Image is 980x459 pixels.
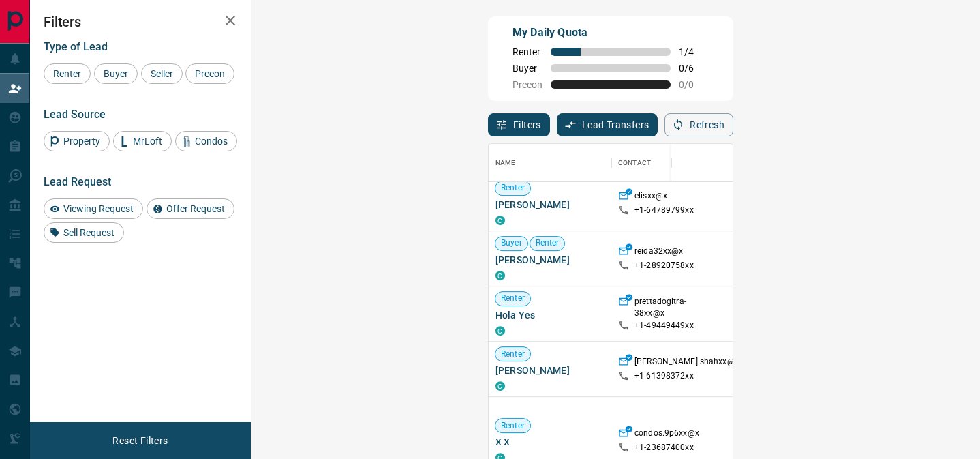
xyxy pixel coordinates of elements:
[59,136,105,147] span: Property
[495,198,604,211] span: [PERSON_NAME]
[495,271,505,280] div: condos.ca
[146,68,178,79] span: Seller
[512,63,542,74] span: Buyer
[44,175,111,188] span: Lead Request
[557,113,658,136] button: Lead Transfers
[495,216,505,225] div: condos.ca
[634,442,694,454] p: +1- 23687400xx
[59,203,138,214] span: Viewing Request
[618,144,651,182] div: Contact
[141,63,183,84] div: Seller
[664,113,733,136] button: Refresh
[44,63,91,84] div: Renter
[495,326,505,336] div: condos.ca
[495,364,604,377] span: [PERSON_NAME]
[679,63,709,74] span: 0 / 6
[147,198,234,219] div: Offer Request
[611,144,720,182] div: Contact
[113,131,172,151] div: MrLoft
[495,349,530,360] span: Renter
[634,246,683,260] p: reida32xx@x
[634,320,694,331] p: +1- 49449449xx
[495,435,604,449] span: X X
[530,238,565,250] span: Renter
[495,238,527,250] span: Buyer
[634,296,714,319] p: prettadogitra-38xx@x
[44,108,106,121] span: Lead Source
[104,429,177,452] button: Reset Filters
[634,205,694,216] p: +1- 64789799xx
[44,40,108,53] span: Type of Lead
[495,308,604,322] span: Hola Yes
[679,79,709,90] span: 0 / 0
[512,46,542,57] span: Renter
[634,370,694,382] p: +1- 61398372xx
[162,203,230,214] span: Offer Request
[634,356,739,370] p: [PERSON_NAME].shahxx@x
[99,68,133,79] span: Buyer
[190,68,230,79] span: Precon
[495,144,516,182] div: Name
[44,222,124,243] div: Sell Request
[495,381,505,391] div: condos.ca
[190,136,232,147] span: Condos
[488,113,550,136] button: Filters
[495,183,530,194] span: Renter
[175,131,237,151] div: Condos
[44,131,110,151] div: Property
[634,428,699,442] p: condos.9p6xx@x
[128,136,167,147] span: MrLoft
[48,68,86,79] span: Renter
[489,144,611,182] div: Name
[59,227,119,238] span: Sell Request
[495,293,530,305] span: Renter
[495,420,530,432] span: Renter
[512,25,709,41] p: My Daily Quota
[94,63,138,84] div: Buyer
[495,253,604,267] span: [PERSON_NAME]
[679,46,709,57] span: 1 / 4
[634,190,667,205] p: elisxx@x
[634,260,694,271] p: +1- 28920758xx
[44,198,143,219] div: Viewing Request
[512,79,542,90] span: Precon
[185,63,234,84] div: Precon
[44,14,237,30] h2: Filters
